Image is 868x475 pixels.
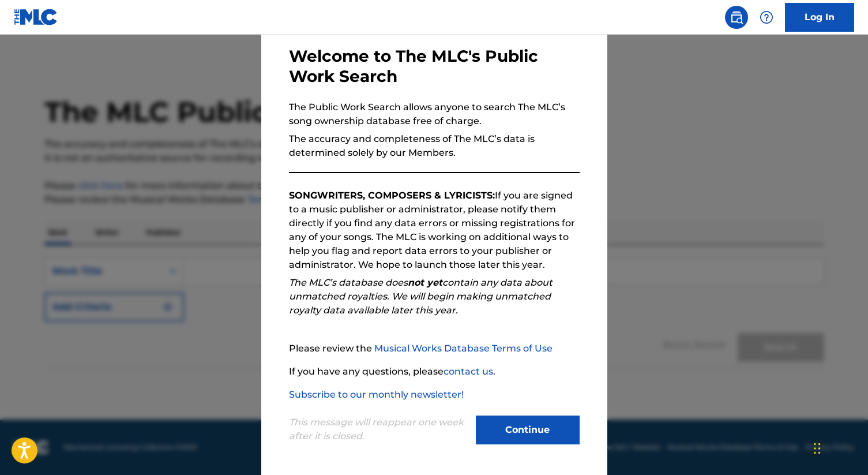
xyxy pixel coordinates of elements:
[755,6,778,29] div: Help
[444,366,493,377] a: contact us
[760,10,773,24] img: help
[289,342,580,356] p: Please review the
[289,189,580,272] p: If you are signed to a music publisher or administrator, please notify them directly if you find ...
[730,10,743,24] img: search
[289,365,580,379] p: If you have any questions, please .
[374,343,553,354] a: Musical Works Database Terms of Use
[810,420,868,475] iframe: Chat Widget
[289,46,580,87] h3: Welcome to The MLC's Public Work Search
[785,3,854,32] a: Log In
[289,132,580,160] p: The accuracy and completeness of The MLC’s data is determined solely by our Members.
[289,416,469,443] p: This message will reappear one week after it is closed.
[289,389,464,400] a: Subscribe to our monthly newsletter!
[408,277,442,288] strong: not yet
[289,190,495,201] strong: SONGWRITERS, COMPOSERS & LYRICISTS:
[14,9,58,25] img: MLC Logo
[289,100,580,128] p: The Public Work Search allows anyone to search The MLC’s song ownership database free of charge.
[814,431,821,466] div: Drag
[725,6,748,29] a: Public Search
[476,416,580,444] button: Continue
[289,277,553,316] em: The MLC’s database does contain any data about unmatched royalties. We will begin making unmatche...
